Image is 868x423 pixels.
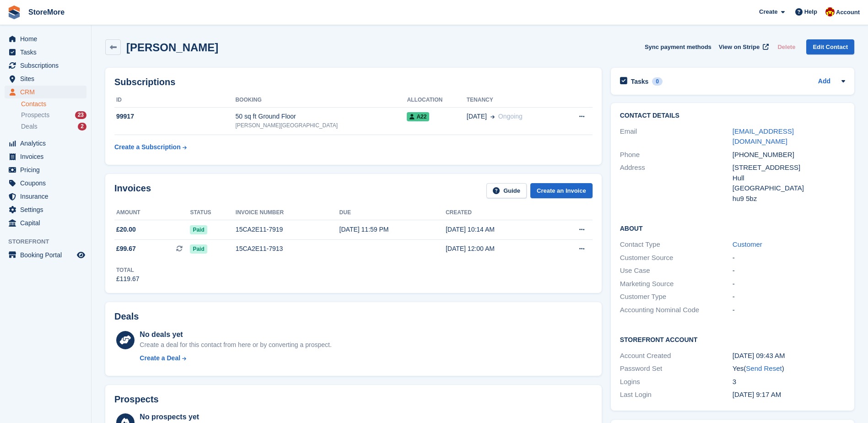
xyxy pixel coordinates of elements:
[467,112,487,121] span: [DATE]
[620,163,733,204] div: Address
[5,72,86,85] a: menu
[620,292,733,302] div: Customer Type
[190,206,235,220] th: Status
[620,223,845,233] h2: About
[140,353,180,363] div: Create a Deal
[140,340,331,350] div: Create a deal for this contact from here or by converting a prospect.
[114,311,139,322] h2: Deals
[5,46,86,59] a: menu
[114,93,235,108] th: ID
[620,377,733,387] div: Logins
[733,240,762,248] a: Customer
[116,244,136,254] span: £99.67
[446,206,551,220] th: Created
[114,206,190,220] th: Amount
[25,5,68,20] a: StoreMore
[746,364,782,372] a: Send Reset
[21,122,38,131] span: Deals
[20,137,75,150] span: Analytics
[20,86,75,98] span: CRM
[21,111,49,119] span: Prospects
[620,390,733,400] div: Last Login
[20,46,75,59] span: Tasks
[620,305,733,315] div: Accounting Nominal Code
[20,150,75,163] span: Invoices
[806,39,854,54] a: Edit Contact
[733,253,845,263] div: -
[5,203,86,216] a: menu
[236,244,340,254] div: 15CA2E11-7913
[620,126,733,147] div: Email
[235,121,407,130] div: [PERSON_NAME][GEOGRAPHIC_DATA]
[733,390,781,398] time: 2025-08-23 08:17:17 UTC
[733,351,845,361] div: [DATE] 09:43 AM
[733,173,845,184] div: Hull
[620,112,845,119] h2: Contact Details
[140,353,331,363] a: Create a Deal
[5,33,86,45] a: menu
[5,217,86,229] a: menu
[744,364,784,372] span: ( )
[114,142,181,152] div: Create a Subscription
[733,266,845,276] div: -
[620,239,733,250] div: Contact Type
[7,5,21,19] img: stora-icon-8386f47178a22dfd0bd8f6a31ec36ba5ce8667c1dd55bd0f319d3a0aa187defe.svg
[20,190,75,203] span: Insurance
[114,183,151,198] h2: Invoices
[78,123,86,130] div: 2
[5,249,86,261] a: menu
[5,177,86,190] a: menu
[340,206,446,220] th: Due
[236,225,340,234] div: 15CA2E11-7919
[733,279,845,289] div: -
[20,249,75,261] span: Booking Portal
[733,150,845,160] div: [PHONE_NUMBER]
[114,112,235,121] div: 99917
[620,266,733,276] div: Use Case
[407,93,466,108] th: Allocation
[818,76,830,87] a: Add
[733,194,845,204] div: hu9 5bz
[114,139,187,156] a: Create a Subscription
[620,363,733,374] div: Password Set
[733,292,845,302] div: -
[733,163,845,173] div: [STREET_ADDRESS]
[116,225,136,234] span: £20.00
[733,183,845,194] div: [GEOGRAPHIC_DATA]
[733,377,845,387] div: 3
[21,110,86,120] a: Prospects 23
[804,7,817,16] span: Help
[20,217,75,229] span: Capital
[20,163,75,176] span: Pricing
[825,7,835,16] img: Store More Team
[114,394,159,405] h2: Prospects
[715,39,771,54] a: View on Stripe
[836,8,860,17] span: Account
[486,183,527,198] a: Guide
[235,112,407,121] div: 50 sq ft Ground Floor
[340,225,446,234] div: [DATE] 11:59 PM
[733,127,794,146] a: [EMAIL_ADDRESS][DOMAIN_NAME]
[5,86,86,98] a: menu
[126,41,218,54] h2: [PERSON_NAME]
[5,150,86,163] a: menu
[8,237,91,246] span: Storefront
[20,177,75,190] span: Coupons
[719,43,760,52] span: View on Stripe
[190,225,207,234] span: Paid
[530,183,593,198] a: Create an Invoice
[235,93,407,108] th: Booking
[620,351,733,361] div: Account Created
[5,163,86,176] a: menu
[652,77,663,86] div: 0
[620,335,845,344] h2: Storefront Account
[75,111,86,119] div: 23
[407,112,429,121] span: A22
[236,206,340,220] th: Invoice number
[620,279,733,289] div: Marketing Source
[140,329,331,340] div: No deals yet
[20,59,75,72] span: Subscriptions
[20,33,75,45] span: Home
[5,137,86,150] a: menu
[5,190,86,203] a: menu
